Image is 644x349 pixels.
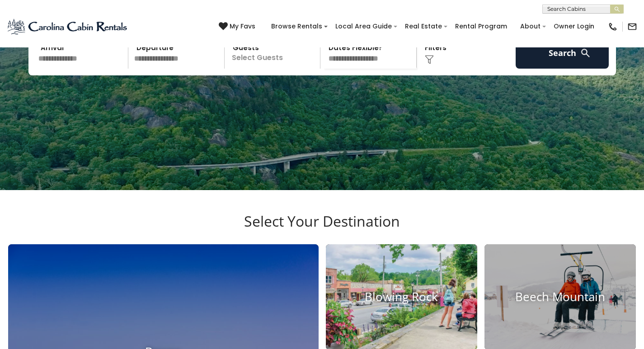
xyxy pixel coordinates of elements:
a: Local Area Guide [331,19,396,33]
img: phone-regular-black.png [608,22,618,32]
h4: Blowing Rock [326,290,477,304]
a: My Favs [219,22,258,32]
p: Select Guests [227,37,320,69]
h3: Select Your Destination [7,213,637,244]
a: Real Estate [400,19,447,33]
a: Rental Program [451,19,512,33]
a: Browse Rentals [267,19,327,33]
a: About [516,19,545,33]
h4: Beech Mountain [484,290,636,304]
span: My Favs [230,22,255,31]
button: Search [516,37,609,69]
img: filter--v1.png [425,55,434,64]
img: search-regular-white.png [580,47,591,59]
img: mail-regular-black.png [627,22,637,32]
a: Owner Login [549,19,599,33]
img: Blue-2.png [7,18,129,36]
